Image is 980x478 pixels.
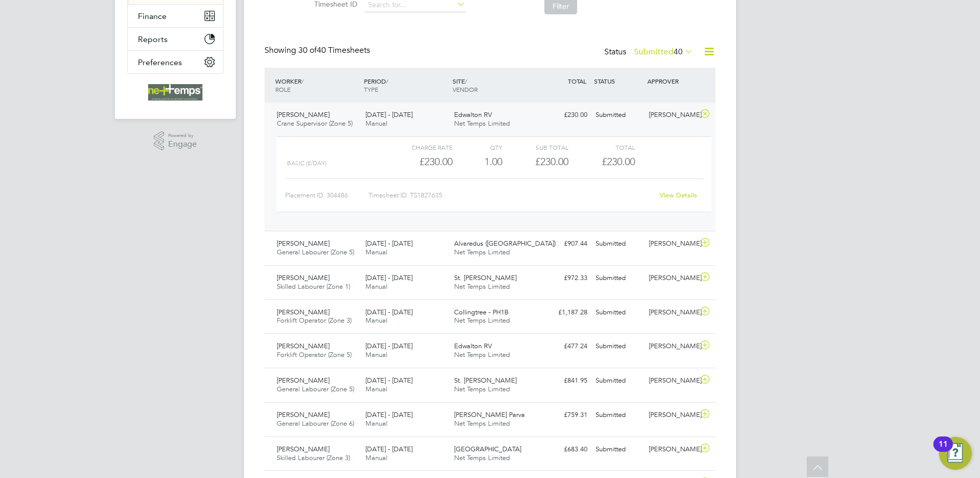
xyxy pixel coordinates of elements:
[591,407,645,424] div: Submitted
[591,235,645,252] div: Submitted
[365,119,387,128] span: Manual
[634,47,693,57] label: Submitted
[645,270,698,287] div: [PERSON_NAME]
[454,239,556,248] span: Alvaredus ([GEOGRAPHIC_DATA])
[454,282,510,291] span: Net Temps Limited
[277,410,330,419] span: [PERSON_NAME]
[602,155,635,168] span: £230.00
[645,338,698,355] div: [PERSON_NAME]
[277,248,354,256] span: General Labourer (Zone 5)
[277,110,330,119] span: [PERSON_NAME]
[277,119,353,128] span: Crane Supervisor (Zone 5)
[538,407,591,424] div: £759.31
[591,338,645,355] div: Submitted
[365,248,387,256] span: Manual
[538,372,591,389] div: £841.95
[538,338,591,355] div: £477.24
[454,248,510,256] span: Net Temps Limited
[365,376,413,385] span: [DATE] - [DATE]
[591,304,645,321] div: Submitted
[591,72,645,90] div: STATUS
[127,84,223,101] a: Go to home page
[660,191,697,200] a: View Details
[591,107,645,124] div: Submitted
[128,51,223,73] button: Preferences
[454,385,510,393] span: Net Temps Limited
[454,376,517,385] span: St. [PERSON_NAME]
[168,131,197,140] span: Powered by
[365,316,387,325] span: Manual
[275,85,291,93] span: ROLE
[454,342,492,350] span: Edwalton RV
[939,437,972,470] button: Open Resource Center, 11 new notifications
[287,160,326,167] span: Basic (£/day)
[364,85,378,93] span: TYPE
[154,131,197,151] a: Powered byEngage
[591,270,645,287] div: Submitted
[645,407,698,424] div: [PERSON_NAME]
[538,107,591,124] div: £230.00
[365,308,413,316] span: [DATE] - [DATE]
[591,441,645,458] div: Submitted
[148,84,202,101] img: net-temps-logo-retina.png
[604,45,695,59] div: Status
[450,72,539,98] div: SITE
[386,153,453,170] div: £230.00
[277,342,330,350] span: [PERSON_NAME]
[277,273,330,282] span: [PERSON_NAME]
[365,453,387,462] span: Manual
[128,5,223,27] button: Finance
[264,45,372,56] div: Showing
[454,350,510,359] span: Net Temps Limited
[645,372,698,389] div: [PERSON_NAME]
[277,350,352,359] span: Forklift Operator (Zone 5)
[277,282,350,291] span: Skilled Labourer (Zone 1)
[277,376,330,385] span: [PERSON_NAME]
[277,316,352,325] span: Forklift Operator (Zone 3)
[502,141,568,153] div: Sub Total
[645,235,698,252] div: [PERSON_NAME]
[454,410,525,419] span: [PERSON_NAME] Parva
[285,187,369,204] div: Placement ID: 304486
[273,72,361,98] div: WORKER
[454,453,510,462] span: Net Temps Limited
[453,85,478,93] span: VENDOR
[465,77,467,85] span: /
[361,72,450,98] div: PERIOD
[365,273,413,282] span: [DATE] - [DATE]
[645,72,698,90] div: APPROVER
[301,77,303,85] span: /
[138,57,182,67] span: Preferences
[938,444,948,457] div: 11
[277,419,354,428] span: General Labourer (Zone 6)
[298,45,370,55] span: 40 Timesheets
[138,11,167,21] span: Finance
[454,308,508,316] span: Collingtree - PH1B
[277,239,330,248] span: [PERSON_NAME]
[365,445,413,453] span: [DATE] - [DATE]
[538,270,591,287] div: £972.33
[454,119,510,128] span: Net Temps Limited
[645,304,698,321] div: [PERSON_NAME]
[454,445,521,453] span: [GEOGRAPHIC_DATA]
[453,153,502,170] div: 1.00
[365,419,387,428] span: Manual
[138,34,168,44] span: Reports
[568,141,635,153] div: Total
[538,235,591,252] div: £907.44
[538,441,591,458] div: £683.40
[277,453,350,462] span: Skilled Labourer (Zone 3)
[277,385,354,393] span: General Labourer (Zone 5)
[453,141,502,153] div: QTY
[645,441,698,458] div: [PERSON_NAME]
[645,107,698,124] div: [PERSON_NAME]
[369,187,653,204] div: Timesheet ID: TS1827635
[386,141,453,153] div: Charge rate
[538,304,591,321] div: £1,187.28
[454,316,510,325] span: Net Temps Limited
[365,239,413,248] span: [DATE] - [DATE]
[298,45,317,55] span: 30 of
[168,140,197,149] span: Engage
[365,110,413,119] span: [DATE] - [DATE]
[454,419,510,428] span: Net Temps Limited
